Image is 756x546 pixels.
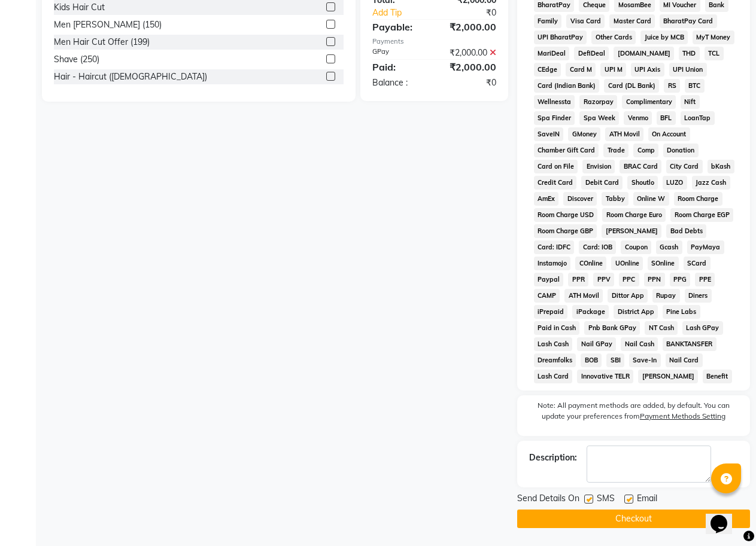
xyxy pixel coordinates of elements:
button: Checkout [517,510,750,528]
span: Family [534,14,562,28]
span: BANKTANSFER [663,337,716,351]
span: Nift [681,95,700,109]
span: Master Card [609,14,655,28]
span: PPG [670,273,691,286]
span: Card (Indian Bank) [534,79,600,93]
span: Credit Card [534,176,577,190]
div: GPay [363,47,434,59]
span: Instamojo [534,257,571,270]
div: Payable: [363,20,434,34]
span: RS [664,79,680,93]
span: Spa Finder [534,111,575,125]
div: Hair - Haircut ([DEMOGRAPHIC_DATA]) [54,71,207,83]
span: UPI Axis [631,63,664,77]
span: Dreamfolks [534,353,576,367]
span: UOnline [611,257,643,270]
span: Benefit [703,370,732,383]
span: LoanTap [681,111,715,125]
span: Discover [563,192,597,206]
span: Room Charge EGP [670,208,733,222]
span: District App [614,305,658,319]
div: Paid: [363,60,434,74]
span: ATH Movil [564,289,603,303]
span: Juice by MCB [640,30,688,44]
span: SCard [684,257,711,270]
span: CEdge [534,63,561,77]
div: ₹2,000.00 [434,60,505,74]
span: Rupay [652,289,680,303]
span: BRAC Card [620,160,661,173]
a: Add Tip [363,7,446,19]
span: Debit Card [581,176,623,190]
label: Note: All payment methods are added, by default. You can update your preferences from [529,400,738,426]
div: ₹2,000.00 [434,47,505,59]
span: Jazz Cash [692,176,730,190]
div: Men [PERSON_NAME] (150) [54,19,162,31]
span: Tabby [602,192,629,206]
span: Chamber Gift Card [534,144,599,157]
span: Room Charge USD [534,208,598,222]
span: City Card [666,160,703,173]
span: Save-In [629,353,661,367]
label: Payment Methods Setting [640,411,725,422]
div: ₹2,000.00 [434,20,505,34]
span: Trade [603,144,629,157]
span: Card: IDFC [534,240,575,254]
div: Men Hair Cut Offer (199) [54,36,150,48]
span: PPR [568,273,588,286]
div: Kids Hair Cut [54,1,105,14]
span: Pnb Bank GPay [584,321,640,335]
span: GMoney [568,127,600,141]
span: PPC [619,273,639,286]
span: Card M [566,63,596,77]
span: Comp [633,144,658,157]
span: Lash GPay [682,321,723,335]
span: PPE [695,273,715,286]
span: Spa Week [579,111,619,125]
span: THD [679,47,700,60]
span: UPI M [600,63,626,77]
span: Visa Card [566,14,605,28]
span: Pine Labs [663,305,700,319]
span: Razorpay [579,95,617,109]
div: ₹0 [446,7,505,19]
span: Nail Cash [621,337,658,351]
span: BTC [685,79,705,93]
div: Payments [372,36,496,47]
span: BOB [581,353,602,367]
span: Coupon [621,240,651,254]
span: UPI Union [669,63,707,77]
div: Balance : [363,77,434,89]
div: Shave (250) [54,53,99,66]
span: Card: IOB [579,240,616,254]
span: On Account [648,127,690,141]
span: COnline [575,257,606,270]
span: PPV [593,273,614,286]
span: MariDeal [534,47,570,60]
span: Donation [663,144,699,157]
span: iPackage [572,305,609,319]
span: SMS [597,492,615,507]
iframe: chat widget [706,498,744,534]
span: Innovative TELR [577,370,633,383]
span: SaveIN [534,127,564,141]
span: Bad Debts [666,224,706,238]
span: [PERSON_NAME] [602,224,661,238]
span: SOnline [648,257,679,270]
span: Nail Card [666,353,703,367]
span: Venmo [624,111,652,125]
span: Room Charge [674,192,722,206]
span: Complimentary [622,95,676,109]
span: BFL [657,111,676,125]
span: DefiDeal [574,47,609,60]
span: BharatPay Card [660,14,717,28]
span: Paid in Cash [534,321,580,335]
span: AmEx [534,192,559,206]
span: LUZO [663,176,687,190]
span: iPrepaid [534,305,568,319]
span: NT Cash [645,321,678,335]
span: CAMP [534,289,560,303]
span: Room Charge Euro [602,208,666,222]
span: Shoutlo [627,176,658,190]
div: Description: [529,452,577,464]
